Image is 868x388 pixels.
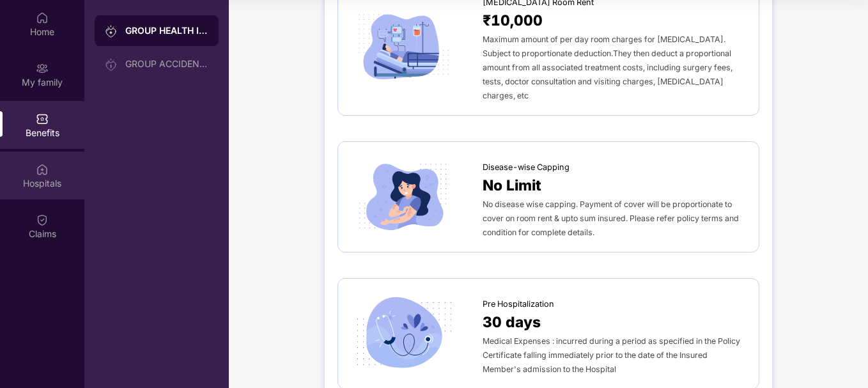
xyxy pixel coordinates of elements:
[483,199,739,237] span: No disease wise capping. Payment of cover will be proportionate to cover on room rent & upto sum ...
[351,10,456,83] img: icon
[105,25,118,38] img: svg+xml;base64,PHN2ZyB3aWR0aD0iMjAiIGhlaWdodD0iMjAiIHZpZXdCb3g9IjAgMCAyMCAyMCIgZmlsbD0ibm9uZSIgeG...
[483,174,541,197] span: No Limit
[36,213,49,226] img: svg+xml;base64,PHN2ZyBpZD0iQ2xhaW0iIHhtbG5zPSJodHRwOi8vd3d3LnczLm9yZy8yMDAwL3N2ZyIgd2lkdGg9IjIwIi...
[483,35,732,100] span: Maximum amount of per day room charges for [MEDICAL_DATA]. Subject to proportionate deduction.The...
[125,59,208,69] div: GROUP ACCIDENTAL INSURANCE
[483,336,740,374] span: Medical Expenses : incurred during a period as specified in the Policy Certificate falling immedi...
[483,9,543,32] span: ₹10,000
[105,58,118,71] img: svg+xml;base64,PHN2ZyB3aWR0aD0iMjAiIGhlaWdodD0iMjAiIHZpZXdCb3g9IjAgMCAyMCAyMCIgZmlsbD0ibm9uZSIgeG...
[36,62,49,75] img: svg+xml;base64,PHN2ZyB3aWR0aD0iMjAiIGhlaWdodD0iMjAiIHZpZXdCb3g9IjAgMCAyMCAyMCIgZmlsbD0ibm9uZSIgeG...
[36,163,49,176] img: svg+xml;base64,PHN2ZyBpZD0iSG9zcGl0YWxzIiB4bWxucz0iaHR0cDovL3d3dy53My5vcmcvMjAwMC9zdmciIHdpZHRoPS...
[125,24,208,37] div: GROUP HEALTH INSURANCE
[483,311,541,334] span: 30 days
[36,113,49,125] img: svg+xml;base64,PHN2ZyBpZD0iQmVuZWZpdHMiIHhtbG5zPSJodHRwOi8vd3d3LnczLm9yZy8yMDAwL3N2ZyIgd2lkdGg9Ij...
[483,161,570,174] span: Disease-wise Capping
[351,297,456,370] img: icon
[351,160,456,234] img: icon
[36,12,49,24] img: svg+xml;base64,PHN2ZyBpZD0iSG9tZSIgeG1sbnM9Imh0dHA6Ly93d3cudzMub3JnLzIwMDAvc3ZnIiB3aWR0aD0iMjAiIG...
[483,298,554,311] span: Pre Hospitalization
